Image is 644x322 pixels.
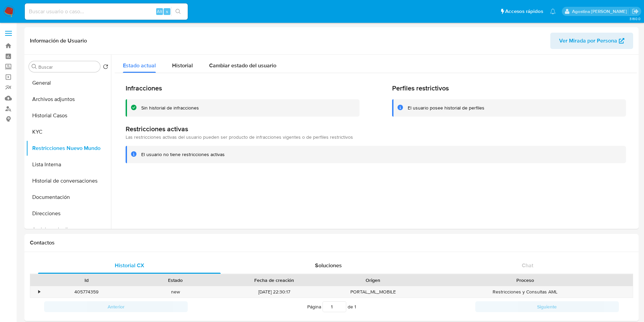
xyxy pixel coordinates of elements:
button: Historial Casos [26,107,111,124]
a: Notificaciones [550,9,556,14]
span: Ver Mirada por Persona [559,33,617,49]
div: Fecha de creación [225,277,324,284]
button: Anterior [44,301,188,312]
h1: Información de Usuario [30,37,87,44]
div: PORTAL_ML_MOBILE [329,286,418,298]
div: Restricciones y Consultas AML [418,286,633,298]
a: Salir [632,8,639,15]
button: Lista Interna [26,156,111,173]
span: Accesos rápidos [505,8,543,15]
div: • [38,289,40,295]
button: KYC [26,124,111,140]
button: Archivos adjuntos [26,91,111,107]
h1: Contactos [30,239,633,246]
button: Restricciones Nuevo Mundo [26,140,111,156]
div: Origen [333,277,413,284]
button: Direcciones [26,205,111,222]
button: Historial de conversaciones [26,173,111,189]
span: Chat [522,261,533,269]
button: Anticipos de dinero [26,222,111,238]
div: 405774359 [42,286,131,298]
button: General [26,75,111,91]
div: Proceso [422,277,628,284]
button: Buscar [32,64,37,69]
span: Página de [307,301,356,312]
button: search-icon [171,7,185,16]
span: Soluciones [315,261,342,269]
input: Buscar [38,64,97,70]
button: Ver Mirada por Persona [550,33,633,49]
span: Alt [157,8,162,15]
span: Historial CX [115,261,144,269]
button: Documentación [26,189,111,205]
button: Siguiente [475,301,619,312]
button: Volver al orden por defecto [103,64,108,71]
p: agostina.faruolo@mercadolibre.com [572,8,629,15]
input: Buscar usuario o caso... [25,7,188,16]
div: [DATE] 22:30:17 [220,286,329,298]
div: Id [47,277,126,284]
div: new [131,286,220,298]
span: s [166,8,168,15]
div: Estado [136,277,215,284]
span: 1 [354,303,356,310]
